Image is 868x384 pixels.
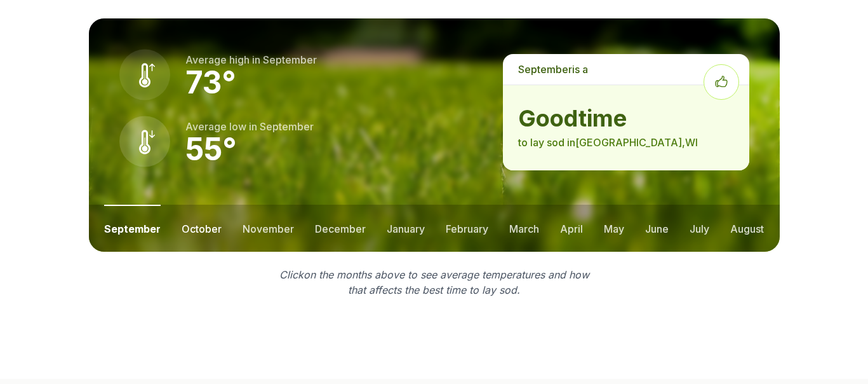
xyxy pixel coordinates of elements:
button: april [560,205,583,252]
strong: 73 ° [185,64,236,101]
button: august [730,205,764,252]
p: Average low in [185,119,314,134]
button: february [446,205,488,252]
button: october [182,205,222,252]
p: is a [503,54,749,85]
button: march [509,205,539,252]
p: Average high in [185,52,317,67]
span: september [260,120,314,133]
button: january [387,205,425,252]
button: november [243,205,294,252]
button: july [690,205,709,252]
button: june [645,205,669,252]
strong: 55 ° [185,130,237,168]
p: Click on the months above to see average temperatures and how that affects the best time to lay sod. [272,267,597,298]
button: september [104,205,161,252]
button: may [604,205,624,252]
button: december [315,205,366,252]
p: to lay sod in [GEOGRAPHIC_DATA] , WI [518,135,733,150]
span: september [518,63,572,76]
strong: good time [518,106,733,131]
span: september [263,53,317,66]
